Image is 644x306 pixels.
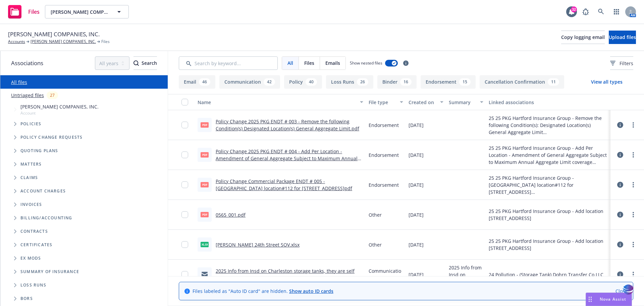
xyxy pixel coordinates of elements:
[201,182,209,187] span: pdf
[181,99,188,105] input: Select all
[629,211,637,219] a: more
[195,94,366,110] button: Name
[20,216,72,220] span: Billing/Accounting
[31,39,96,45] a: [PERSON_NAME] COMPANIES, INC.
[369,122,399,129] span: Endorsement
[8,30,100,39] span: [PERSON_NAME] COMPANIES, INC.
[20,110,99,116] span: Account
[20,103,99,110] span: [PERSON_NAME] COMPANIES, INC.
[20,243,52,247] span: Certificates
[369,241,382,248] span: Other
[201,242,209,247] span: xlsx
[610,60,633,67] span: Filters
[629,121,637,129] a: more
[409,241,424,248] span: [DATE]
[47,91,58,99] div: 27
[421,75,476,89] button: Endorsement
[179,75,215,89] button: Email
[369,181,399,188] span: Endorsement
[449,264,484,285] span: 2025 Info from Insd on Charleston storage tanks, they are self insuring at this time
[326,75,373,89] button: Loss Runs
[325,59,340,67] span: Emails
[489,174,608,195] div: 25 25 PKG Hartford Insurance Group - [GEOGRAPHIC_DATA] location#112 for [STREET_ADDRESS]
[571,6,577,12] div: 32
[600,296,626,302] span: Nova Assist
[609,34,636,40] span: Upload files
[480,75,564,89] button: Cancellation Confirmation
[406,94,446,110] button: Created on
[20,122,42,126] span: Policies
[8,39,25,45] a: Accounts
[216,178,352,191] a: Policy Change Commercial Package ENDT # 005 - [GEOGRAPHIC_DATA] location#112 for [STREET_ADDRESS]pdf
[594,5,608,18] a: Search
[20,203,42,207] span: Invoices
[400,78,412,86] div: 16
[409,151,424,159] span: [DATE]
[181,181,188,188] input: Toggle Row Selected
[201,152,209,157] span: pdf
[133,56,157,70] button: SearchSearch
[610,5,623,18] a: Switch app
[216,242,300,248] a: [PERSON_NAME] 24th Street SOV.xlsx
[446,94,486,110] button: Summary
[181,271,188,278] input: Toggle Row Selected
[45,5,129,18] button: [PERSON_NAME] COMPANIES, INC.
[350,60,382,66] span: Show nested files
[489,144,608,166] div: 25 25 PKG Hartford Insurance Group - Add Per Location - Amendment of General Aggregate Subject to...
[20,270,79,274] span: Summary of insurance
[610,56,633,70] button: Filters
[409,99,436,106] div: Created on
[369,99,396,106] div: File type
[11,59,43,68] span: Associations
[198,99,356,106] div: Name
[11,79,27,85] a: All files
[133,57,157,70] div: Search
[586,293,632,306] button: Nova Assist
[409,122,424,129] span: [DATE]
[620,60,633,67] span: Filters
[201,212,209,217] span: pdf
[561,34,605,40] span: Copy logging email
[369,267,404,281] span: Communication
[264,78,275,86] div: 42
[0,211,168,305] div: Folder Tree Example
[0,102,168,211] div: Tree Example
[20,189,66,193] span: Account charges
[28,9,40,14] span: Files
[216,148,358,169] a: Policy Change 2025 PKG ENDT # 004 - Add Per Location - Amendment of General Aggregate Subject to ...
[409,211,424,218] span: [DATE]
[629,181,637,189] a: more
[20,297,33,301] span: BORs
[20,149,58,153] span: Quoting plans
[287,59,293,67] span: All
[459,78,471,86] div: 15
[181,122,188,128] input: Toggle Row Selected
[369,151,399,159] span: Endorsement
[289,288,333,294] a: Show auto ID cards
[201,122,209,127] span: pdf
[133,60,139,66] svg: Search
[561,31,605,44] button: Copy logging email
[20,256,41,260] span: Ex Mods
[304,59,314,67] span: Files
[20,176,38,180] span: Claims
[609,31,636,44] button: Upload files
[629,151,637,159] a: more
[181,211,188,218] input: Toggle Row Selected
[409,271,424,278] span: [DATE]
[5,2,42,21] a: Files
[284,75,322,89] button: Policy
[20,283,46,287] span: Loss Runs
[199,78,210,86] div: 46
[629,241,637,249] a: more
[11,92,44,99] a: Untriaged files
[357,78,368,86] div: 26
[580,75,633,89] button: View all types
[486,94,610,110] button: Linked associations
[20,135,83,139] span: Policy change requests
[623,283,634,296] img: svg+xml;base64,PHN2ZyB3aWR0aD0iMzQiIGhlaWdodD0iMzQiIHZpZXdCb3g9IjAgMCAzNCAzNCIgZmlsbD0ibm9uZSIgeG...
[216,212,246,218] a: 0565_001.pdf
[181,151,188,158] input: Toggle Row Selected
[219,75,280,89] button: Communication
[579,5,592,18] a: Report a Bug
